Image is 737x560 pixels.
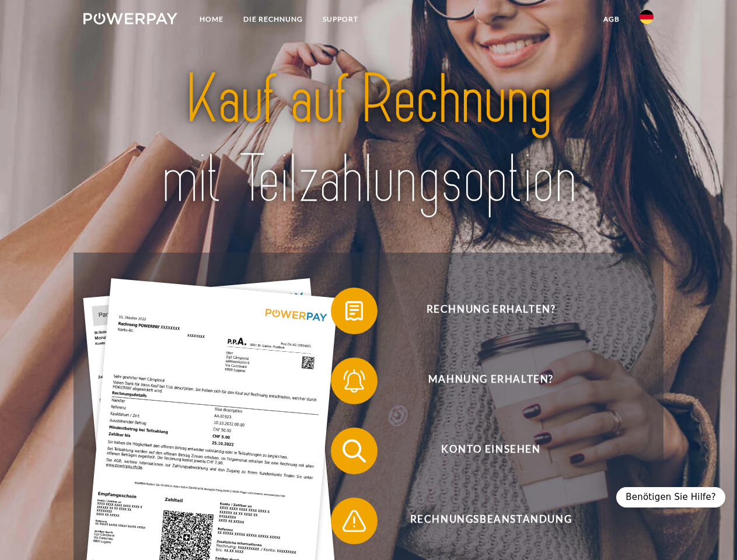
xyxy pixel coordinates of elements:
button: Rechnung erhalten? [331,288,634,334]
img: logo-powerpay-white.svg [83,13,177,24]
a: agb [593,9,630,30]
span: Rechnung erhalten? [348,288,634,334]
a: SUPPORT [313,9,368,30]
button: Konto einsehen [331,428,634,474]
img: de [640,10,654,24]
img: qb_bell.svg [340,366,369,395]
a: Home [190,9,233,30]
a: DIE RECHNUNG [233,9,313,30]
img: qb_search.svg [340,436,369,466]
span: Rechnungsbeanstandung [348,498,634,544]
button: Mahnung erhalten? [331,358,634,404]
span: Konto einsehen [348,428,634,474]
img: title-powerpay_de.svg [111,56,626,223]
img: qb_warning.svg [340,506,369,535]
img: qb_bill.svg [340,296,369,325]
span: Mahnung erhalten? [348,358,634,404]
div: Benötigen Sie Hilfe? [616,487,725,508]
button: Rechnungsbeanstandung [331,498,634,544]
